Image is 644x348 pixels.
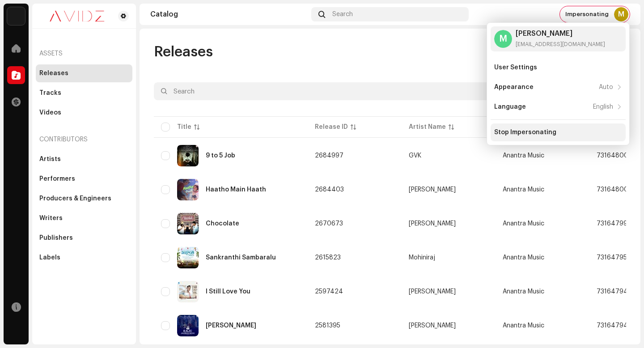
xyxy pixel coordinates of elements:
[614,7,628,21] div: M
[36,170,132,188] re-m-nav-item: Performers
[409,153,488,159] span: GVK
[491,59,626,76] re-m-nav-item: User Settings
[409,221,456,227] div: [PERSON_NAME]
[154,43,213,61] span: Releases
[39,11,114,21] img: 0c631eef-60b6-411a-a233-6856366a70de
[36,129,132,150] re-a-nav-header: Contributors
[206,323,256,329] div: Raju Janminchenu
[491,98,626,116] re-m-nav-item: Language
[494,103,526,110] div: Language
[39,89,61,97] div: Tracks
[409,187,488,193] span: Amar Dudam
[150,11,308,18] div: Catalog
[36,190,132,208] re-m-nav-item: Producers & Engineers
[36,43,132,64] re-a-nav-header: Assets
[593,103,613,110] div: English
[599,84,613,91] div: Auto
[177,179,199,200] img: 48abdf53-cddf-4e01-9e79-5fe7168ae1c4
[206,255,276,261] div: Sankranthi Sambaralu
[315,323,340,329] span: 2581395
[409,323,456,329] div: [PERSON_NAME]
[39,70,68,77] div: Releases
[494,30,512,48] div: M
[494,64,537,71] div: User Settings
[206,289,250,295] div: I Still Love You
[177,145,199,166] img: d73da87a-7d52-4405-9413-2a0887262a25
[332,11,353,18] span: Search
[409,187,456,193] div: [PERSON_NAME]
[177,213,199,234] img: 0f6c5d21-edc5-4b5b-8e43-2741bf1e7434
[516,41,605,48] div: [EMAIL_ADDRESS][DOMAIN_NAME]
[36,229,132,247] re-m-nav-item: Publishers
[36,104,132,122] re-m-nav-item: Videos
[409,255,435,261] div: Mohiniraj
[315,289,343,295] span: 2597424
[315,123,348,132] div: Release ID
[177,123,191,132] div: Title
[516,30,605,37] div: [PERSON_NAME]
[315,187,344,193] span: 2684403
[491,123,626,141] re-m-nav-item: Stop Impersonating
[503,289,544,295] span: Anantra Music
[39,156,61,163] div: Artists
[409,255,488,261] span: Mohiniraj
[39,109,61,116] div: Videos
[409,289,456,295] div: [PERSON_NAME]
[177,315,199,336] img: 087c521c-2998-4e61-9b45-252fff69fe37
[494,84,534,91] div: Appearance
[315,153,343,159] span: 2684997
[503,153,544,159] span: Anantra Music
[39,215,63,222] div: Writers
[36,84,132,102] re-m-nav-item: Tracks
[409,153,421,159] div: GVK
[177,247,199,268] img: 938993c2-6f67-4c0d-a248-8bd95b82fc87
[409,289,488,295] span: Amar Dudam
[154,82,533,100] input: Search
[503,323,544,329] span: Anantra Music
[494,129,556,136] div: Stop Impersonating
[7,7,25,25] img: 10d72f0b-d06a-424f-aeaa-9c9f537e57b6
[315,255,341,261] span: 2615823
[36,209,132,227] re-m-nav-item: Writers
[315,221,343,227] span: 2670673
[36,150,132,168] re-m-nav-item: Artists
[177,281,199,302] img: a2de1466-bc23-46e4-874f-951a414cee1e
[409,323,488,329] span: Kavya Penmetsha
[491,78,626,96] re-m-nav-item: Appearance
[39,175,75,182] div: Performers
[409,123,446,132] div: Artist Name
[36,64,132,82] re-m-nav-item: Releases
[39,195,111,202] div: Producers & Engineers
[503,255,544,261] span: Anantra Music
[36,249,132,267] re-m-nav-item: Labels
[565,11,609,18] span: Impersonating
[206,221,239,227] div: Chocolate
[503,187,544,193] span: Anantra Music
[206,187,266,193] div: Haatho Main Haath
[206,153,235,159] div: 9 to 5 Job
[503,221,544,227] span: Anantra Music
[39,254,60,261] div: Labels
[39,234,73,242] div: Publishers
[409,221,488,227] span: Kailash Shanmugaa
